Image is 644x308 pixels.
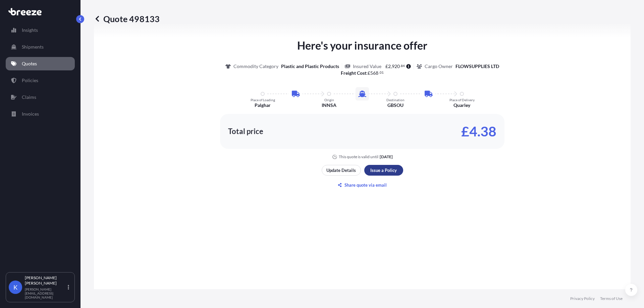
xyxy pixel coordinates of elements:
p: Total price [228,128,263,135]
p: [PERSON_NAME] [PERSON_NAME] [25,275,66,286]
p: Update Details [326,167,356,174]
span: £ [368,71,370,75]
p: Here's your insurance offer [297,38,427,54]
p: Insured Value [353,63,381,70]
a: Shipments [6,40,75,54]
p: Cargo Owner [425,63,453,70]
button: Issue a Policy [364,165,403,176]
p: [DATE] [380,154,393,160]
span: , [391,64,392,69]
p: £4.38 [461,126,496,137]
p: Place of Loading [251,98,275,102]
b: Freight Cost [341,70,366,76]
p: GBSOU [387,102,404,109]
p: INNSA [322,102,336,109]
p: Policies [22,77,38,84]
span: K [13,284,17,291]
a: Quotes [6,57,75,70]
span: . [400,65,401,67]
button: Share quote via email [322,180,403,190]
span: 2 [388,64,391,69]
p: Place of Delivery [449,98,475,102]
p: : [341,70,384,76]
p: Origin [324,98,334,102]
a: Policies [6,74,75,87]
a: Insights [6,23,75,37]
p: Invoices [22,111,39,117]
p: This quote is valid until [339,154,378,160]
p: Palghar [255,102,271,109]
a: Claims [6,90,75,104]
p: Quotes [22,60,37,67]
p: [PERSON_NAME][EMAIL_ADDRESS][DOMAIN_NAME] [25,287,66,299]
span: 920 [392,64,400,69]
p: Shipments [22,44,44,50]
p: Share quote via email [344,182,387,188]
p: Insights [22,27,38,34]
p: Plastic and Plastic Products [281,63,339,70]
p: Claims [22,94,36,101]
span: 84 [401,65,405,67]
p: Commodity Category [233,63,278,70]
p: Quarley [453,102,470,109]
a: Invoices [6,107,75,121]
span: 01 [380,71,384,74]
p: Destination [386,98,405,102]
a: Terms of Use [600,296,623,301]
p: Quote 498133 [94,13,160,24]
p: Issue a Policy [370,167,397,174]
button: Update Details [322,165,361,176]
p: FLOWSUPPLIES LTD [455,63,499,70]
span: . [379,71,379,74]
span: 568 [370,71,378,75]
span: £ [385,64,388,69]
a: Privacy Policy [570,296,595,301]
